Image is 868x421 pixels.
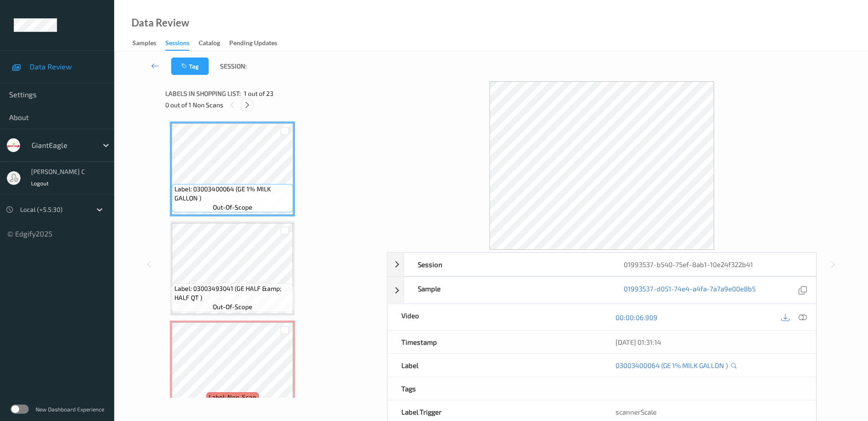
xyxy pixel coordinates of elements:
a: Samples [132,37,165,50]
div: Sessions [165,38,189,51]
span: Session: [220,62,247,71]
div: 0 out of 1 Non Scans [165,99,380,111]
a: 00:00:06.909 [615,313,658,322]
a: Pending Updates [229,37,286,50]
div: Sample [404,277,610,303]
div: Data Review [132,18,189,27]
div: Pending Updates [229,38,277,50]
a: Catalog [199,37,229,50]
div: Session [404,253,610,276]
div: Session01993537-b540-75ef-8ab1-10e24f322b41 [387,253,816,276]
span: out-of-scope [213,302,253,311]
div: Video [388,304,602,330]
span: out-of-scope [213,203,253,212]
span: Label: Non-Scan [209,393,256,402]
a: 03003400064 (GE 1% MILK GALLON ) [615,361,728,370]
span: Label: 03003493041 (GE HALF &amp; HALF QT ) [174,284,291,302]
div: Catalog [199,38,220,50]
a: 01993537-d051-74e4-a4fa-7a7a9e00e8b5 [624,284,756,296]
span: Label: 03003400064 (GE 1% MILK GALLON ) [174,184,291,203]
a: Sessions [165,37,199,51]
div: [DATE] 01:31:14 [615,337,802,347]
div: Timestamp [388,331,602,353]
span: Labels in shopping list: [165,89,241,98]
div: 01993537-b540-75ef-8ab1-10e24f322b41 [610,253,816,276]
button: Tag [171,58,209,75]
div: Tags [388,377,602,400]
div: Sample01993537-d051-74e4-a4fa-7a7a9e00e8b5 [387,277,816,304]
div: Label [388,354,602,377]
span: 1 out of 23 [244,89,274,98]
div: Samples [132,38,156,50]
